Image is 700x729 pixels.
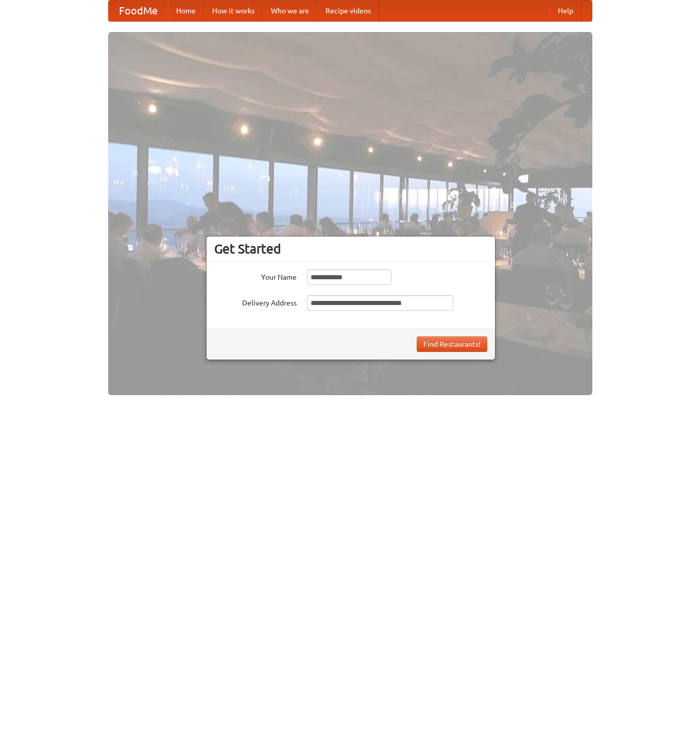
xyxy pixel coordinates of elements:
button: Find Restaurants! [417,336,487,352]
a: Who we are [263,1,317,21]
h3: Get Started [214,241,487,257]
a: FoodMe [109,1,168,21]
a: Recipe videos [317,1,379,21]
label: Delivery Address [214,295,297,308]
a: How it works [204,1,263,21]
a: Help [550,1,582,21]
a: Home [168,1,204,21]
label: Your Name [214,269,297,282]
